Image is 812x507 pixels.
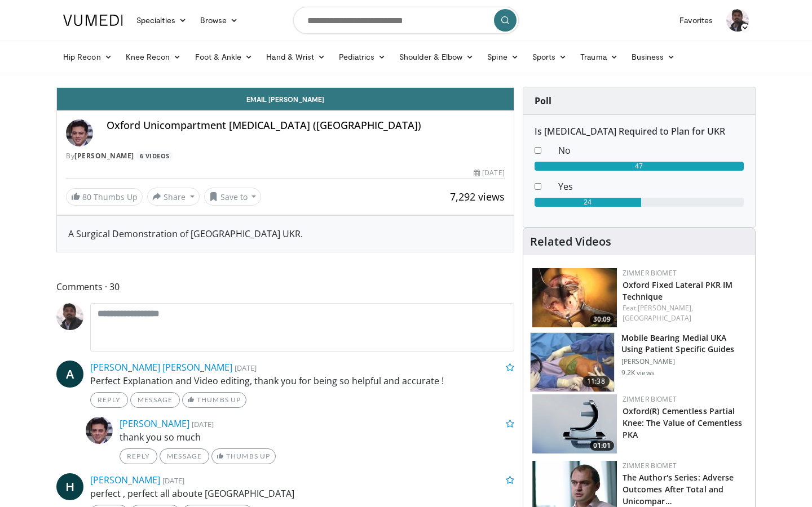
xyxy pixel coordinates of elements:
small: [DATE] [162,475,184,486]
a: Reply [90,392,128,408]
small: [DATE] [192,419,214,429]
img: Avatar [86,417,113,444]
img: Avatar [66,119,93,146]
a: [PERSON_NAME] [PERSON_NAME] [90,361,232,373]
p: thank you so much [120,430,514,444]
span: 01:01 [590,441,614,451]
h4: Related Videos [530,235,611,248]
input: Search topics, interventions [293,7,519,34]
p: perfect , perfect all aboute [GEOGRAPHIC_DATA] [90,487,514,500]
dd: Yes [550,180,752,193]
a: Zimmer Biomet [623,394,677,404]
dd: No [550,144,752,157]
a: Specialties [130,9,193,32]
strong: Poll [535,95,551,107]
a: Oxford(R) Cementless Partial Knee: The Value of Cementless PKA [623,406,743,440]
a: Reply [120,448,157,464]
div: By [66,151,505,161]
img: VuMedi Logo [63,15,123,26]
a: Sports [526,46,574,68]
a: Thumbs Up [182,392,246,408]
div: [DATE] [474,168,504,178]
small: [DATE] [235,363,257,373]
img: 316317_0000_1.png.150x105_q85_crop-smart_upscale.jpg [531,333,614,392]
img: 7a1c75c5-1041-4af4-811f-6619572dbb89.150x105_q85_crop-smart_upscale.jpg [532,394,617,453]
a: Hand & Wrist [259,46,332,68]
a: Oxford Fixed Lateral PKR IM Technique [623,279,733,302]
a: Trauma [573,46,625,68]
button: Save to [204,188,262,206]
a: [PERSON_NAME] [74,151,134,161]
img: Avatar [726,9,749,32]
h4: Oxford Unicompartment [MEDICAL_DATA] ([GEOGRAPHIC_DATA]) [107,119,505,132]
a: 11:38 Mobile Bearing Medial UKA Using Patient Specific Guides [PERSON_NAME] 9.2K views [530,332,748,392]
a: Email [PERSON_NAME] [57,88,514,110]
a: A [56,361,83,388]
a: Favorites [673,9,720,32]
span: 11:38 [582,376,610,387]
span: 30:09 [590,314,614,324]
a: [PERSON_NAME] [120,417,189,430]
h6: Is [MEDICAL_DATA] Required to Plan for UKR [535,126,744,137]
p: 9.2K views [621,368,655,377]
a: Shoulder & Elbow [392,46,480,68]
button: Share [147,188,200,206]
span: 7,292 views [450,190,505,203]
a: Thumbs Up [211,448,275,464]
img: 1139bc86-10bf-4018-b609-ddc03866ed6b.150x105_q85_crop-smart_upscale.jpg [532,268,617,327]
a: H [56,473,83,500]
div: 24 [535,198,642,207]
a: Knee Recon [119,46,188,68]
a: Business [625,46,682,68]
div: 47 [535,162,744,171]
a: Message [160,448,209,464]
a: [PERSON_NAME], [GEOGRAPHIC_DATA] [623,303,694,323]
a: Hip Recon [56,46,119,68]
a: Foot & Ankle [188,46,260,68]
a: Browse [193,9,245,32]
h3: Mobile Bearing Medial UKA Using Patient Specific Guides [621,332,748,355]
video-js: Video Player [57,87,514,88]
a: 30:09 [532,268,617,327]
div: Feat. [623,303,746,323]
a: Pediatrics [332,46,392,68]
a: Message [130,392,180,408]
a: [PERSON_NAME] [90,474,160,486]
a: Zimmer Biomet [623,268,677,278]
a: The Author's Series: Adverse Outcomes After Total and Unicompar… [623,472,734,506]
img: Avatar [56,303,83,330]
a: Spine [480,46,525,68]
p: [PERSON_NAME] [621,357,748,366]
span: Comments 30 [56,279,514,294]
p: Perfect Explanation and Video editing, thank you for being so helpful and accurate ! [90,374,514,388]
span: 80 [82,192,91,202]
a: 80 Thumbs Up [66,188,143,206]
div: A Surgical Demonstration of [GEOGRAPHIC_DATA] UKR. [68,227,502,241]
a: 6 Videos [136,151,173,161]
a: Zimmer Biomet [623,461,677,470]
a: 01:01 [532,394,617,453]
